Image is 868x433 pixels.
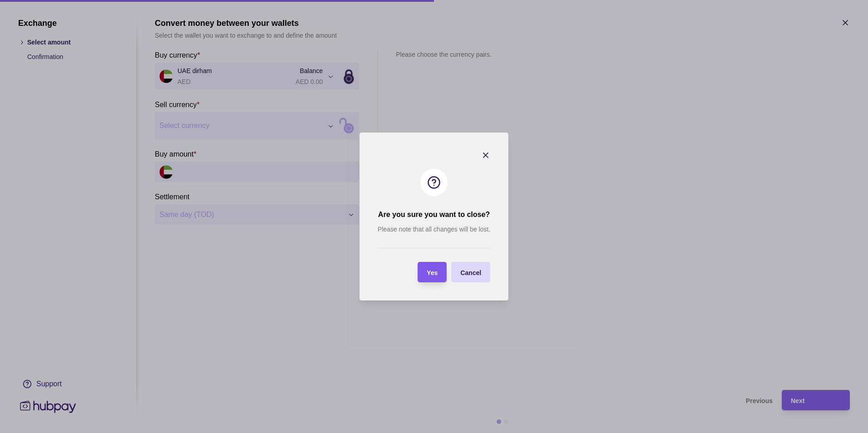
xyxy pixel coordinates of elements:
[427,269,438,276] span: Yes
[418,262,447,282] button: Yes
[460,269,481,276] span: Cancel
[451,262,490,282] button: Cancel
[378,224,490,234] p: Please note that all changes will be lost.
[378,210,490,220] h2: Are you sure you want to close?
